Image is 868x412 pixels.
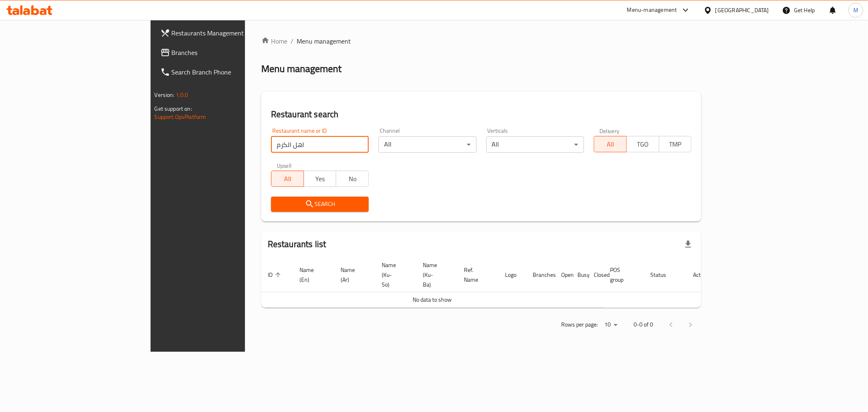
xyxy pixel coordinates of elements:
p: Rows per page: [561,320,598,330]
span: All [275,173,301,185]
a: Restaurants Management [154,23,295,43]
span: Menu management [297,36,351,46]
div: [GEOGRAPHIC_DATA] [715,6,769,15]
span: Ref. Name [464,265,489,285]
span: Branches [172,48,289,57]
th: Action [687,258,715,292]
a: Branches [154,43,295,62]
div: All [486,136,584,153]
span: ID [268,270,283,280]
span: Status [650,270,677,280]
span: Get support on: [155,103,192,114]
h2: Menu management [261,62,341,75]
label: Upsell [277,162,292,168]
button: All [271,171,304,187]
th: Open [555,258,571,292]
span: Search Branch Phone [172,67,289,77]
a: Support.OpsPlatform [155,112,206,122]
p: 0-0 of 0 [634,320,653,330]
div: All [378,136,476,153]
span: Search [278,199,362,209]
div: Menu-management [627,5,677,15]
table: enhanced table [261,258,715,308]
span: TGO [630,138,656,150]
button: No [336,171,369,187]
span: Name (En) [300,265,324,285]
th: Branches [526,258,555,292]
input: Search for restaurant name or ID.. [271,136,369,153]
h2: Restaurant search [271,108,692,121]
span: No data to show [413,294,452,305]
button: TMP [659,136,692,152]
span: No [339,173,365,185]
span: TMP [662,138,689,150]
span: Name (Ku-So) [382,260,407,289]
button: TGO [626,136,659,152]
th: Busy [571,258,587,292]
nav: breadcrumb [261,36,702,46]
th: Closed [587,258,603,292]
button: All [594,136,627,152]
span: Restaurants Management [172,28,289,38]
span: Name (Ar) [341,265,365,285]
th: Logo [498,258,526,292]
span: Version: [155,90,175,100]
button: Yes [304,171,337,187]
h2: Restaurants list [268,238,326,250]
label: Delivery [599,128,620,134]
a: Search Branch Phone [154,62,295,82]
span: Name (Ku-Ba) [423,260,448,289]
span: POS group [610,265,634,285]
button: Search [271,197,369,212]
div: Rows per page: [601,319,621,331]
span: M [853,6,858,15]
div: Export file [678,234,698,254]
span: Yes [307,173,333,185]
span: All [597,138,623,150]
span: 1.0.0 [176,90,188,100]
